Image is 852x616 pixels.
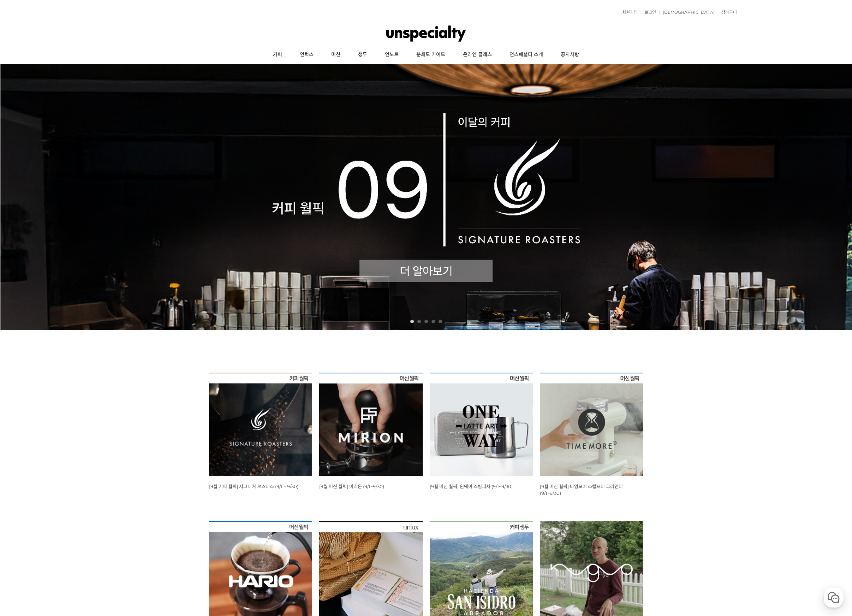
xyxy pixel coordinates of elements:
[552,46,588,64] a: 공지사항
[619,10,638,14] a: 회원가입
[319,484,384,489] a: [9월 머신 월픽] 미리온 (9/1~9/30)
[501,46,552,64] a: 언스페셜티 소개
[431,320,435,323] a: 4
[540,484,623,496] a: [9월 머신 월픽] 타임모어 스컬프터 그라인더 (9/1~9/30)
[349,46,376,64] a: 생두
[439,320,442,323] a: 5
[430,484,513,489] a: [9월 머신 월픽] 원웨이 스팀피쳐 (9/1~9/30)
[454,46,501,64] a: 온라인 클래스
[291,46,322,64] a: 언럭스
[417,320,421,323] a: 2
[430,373,533,476] img: 9월 머신 월픽 원웨이 스팀피쳐
[209,484,298,489] a: [9월 커피 월픽] 시그니쳐 로스터스 (9/1 ~ 9/30)
[322,46,349,64] a: 머신
[386,23,466,44] img: 언스페셜티 몰
[540,373,643,476] img: 9월 머신 월픽 타임모어 스컬프터
[376,46,407,64] a: 언노트
[209,373,312,476] img: [9월 커피 월픽] 시그니쳐 로스터스 (9/1 ~ 9/30)
[659,10,715,14] a: [DEMOGRAPHIC_DATA]
[424,320,428,323] a: 3
[319,373,423,476] img: 9월 머신 월픽 미리온
[410,320,414,323] a: 1
[264,46,291,64] a: 커피
[407,46,454,64] a: 분쇄도 가이드
[718,10,737,14] a: 장바구니
[641,10,656,14] a: 로그인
